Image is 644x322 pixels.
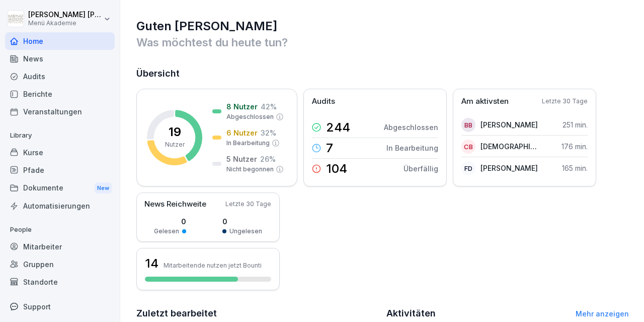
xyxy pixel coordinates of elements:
[229,227,262,236] p: Ungelesen
[480,163,538,173] p: [PERSON_NAME]
[226,101,258,112] p: 8 Nutzer
[5,255,115,273] a: Gruppen
[562,163,588,173] p: 165 min.
[169,126,181,138] p: 19
[404,163,438,174] p: Überfällig
[461,161,475,175] div: FD
[136,67,629,81] h2: Übersicht
[326,121,350,134] p: 244
[5,298,115,315] div: Support
[222,216,262,227] p: 0
[225,200,271,209] p: Letzte 30 Tage
[5,68,115,85] a: Audits
[260,154,276,164] p: 26 %
[461,96,509,107] p: Am aktivsten
[95,182,112,194] div: New
[5,197,115,215] a: Automatisierungen
[461,118,475,132] div: BB
[136,34,629,50] p: Was möchtest du heute tun?
[165,140,185,149] p: Nutzer
[312,96,335,107] p: Audits
[154,227,179,236] p: Gelesen
[5,50,115,68] a: News
[542,97,588,106] p: Letzte 30 Tage
[226,165,274,174] p: Nicht begonnen
[480,141,538,152] p: [DEMOGRAPHIC_DATA][PERSON_NAME]
[226,127,258,138] p: 6 Nutzer
[28,20,102,27] p: Menü Akademie
[461,140,475,154] div: CB
[386,306,436,320] h2: Aktivitäten
[386,143,438,153] p: In Bearbeitung
[136,306,379,320] h2: Zuletzt bearbeitet
[5,161,115,179] a: Pfade
[5,85,115,103] a: Berichte
[576,309,629,318] a: Mehr anzeigen
[562,119,588,130] p: 251 min.
[326,142,333,154] p: 7
[164,262,262,269] p: Mitarbeitende nutzen jetzt Bounti
[226,154,257,164] p: 5 Nutzer
[154,216,186,227] p: 0
[5,127,115,144] p: Library
[5,222,115,238] p: People
[384,122,438,133] p: Abgeschlossen
[5,103,115,120] a: Veranstaltungen
[136,18,629,34] h1: Guten [PERSON_NAME]
[5,238,115,255] a: Mitarbeiter
[5,32,115,50] a: Home
[326,163,347,175] p: 104
[261,127,276,138] p: 32 %
[261,101,277,112] p: 42 %
[226,112,274,121] p: Abgeschlossen
[144,199,206,210] p: News Reichweite
[5,179,115,198] a: DokumenteNew
[226,139,270,148] p: In Bearbeitung
[5,179,115,198] div: Dokumente
[5,144,115,161] a: Kurse
[561,141,588,152] p: 176 min.
[145,255,158,272] h3: 14
[480,119,538,130] p: [PERSON_NAME]
[5,273,115,291] a: Standorte
[28,11,102,19] p: [PERSON_NAME] [PERSON_NAME]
